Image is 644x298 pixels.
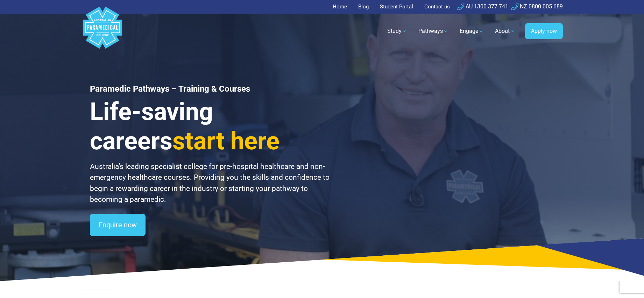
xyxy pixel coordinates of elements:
p: Australia’s leading specialist college for pre-hospital healthcare and non-emergency healthcare c... [90,161,331,205]
a: NZ 0800 005 689 [511,3,563,10]
h3: Life-saving careers [90,97,331,156]
a: Apply now [525,23,563,39]
a: Australian Paramedical College [82,14,123,49]
a: Pathways [414,21,453,41]
span: start here [172,127,279,155]
h1: Paramedic Pathways – Training & Courses [90,84,331,94]
a: Study [383,21,411,41]
a: Enquire now [90,214,146,236]
a: AU 1300 377 741 [457,3,508,10]
a: Engage [455,21,488,41]
a: About [491,21,519,41]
